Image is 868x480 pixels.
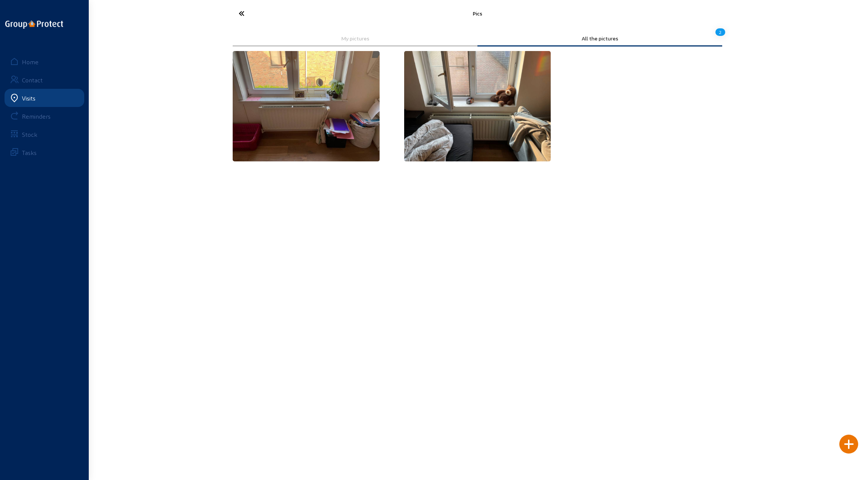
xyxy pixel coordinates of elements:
a: Reminders [5,107,84,125]
a: Stock [5,125,84,143]
a: Contact [5,71,84,89]
div: Tasks [22,149,37,156]
div: Visits [22,94,36,102]
div: 2 [715,26,725,39]
div: Contact [22,76,43,84]
img: logo-oneline.png [5,20,63,29]
img: image003.jpg [233,51,380,161]
div: Home [22,58,39,65]
div: Stock [22,131,37,138]
div: All the pictures [483,35,717,42]
img: image002.jpg [404,51,551,161]
a: Tasks [5,143,84,161]
div: Pics [311,10,644,17]
div: Reminders [22,113,51,120]
a: Home [5,53,84,71]
div: My pictures [238,35,472,42]
a: Visits [5,89,84,107]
